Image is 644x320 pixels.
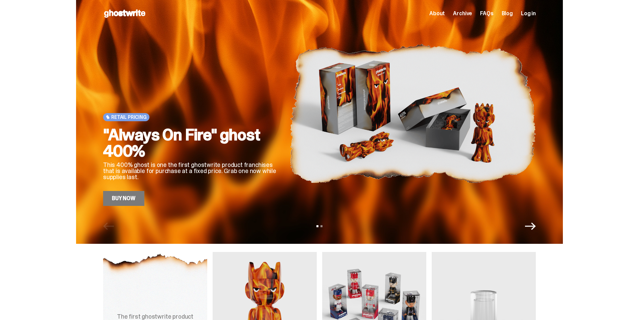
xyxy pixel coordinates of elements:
[502,11,513,16] a: Blog
[316,225,318,227] button: View slide 1
[103,127,279,159] h2: "Always On Fire" ghost 400%
[111,114,147,120] span: Retail Pricing
[429,11,445,16] a: About
[480,11,493,16] a: FAQs
[103,191,144,206] a: Buy Now
[103,162,279,180] p: This 400% ghost is one the first ghostwrite product franchises that is available for purchase at ...
[521,11,536,16] a: Log in
[320,225,323,227] button: View slide 2
[290,21,536,206] img: "Always On Fire" ghost 400%
[453,11,472,16] a: Archive
[525,221,536,232] button: Next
